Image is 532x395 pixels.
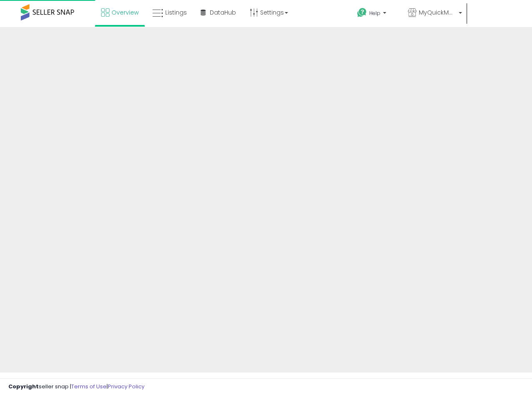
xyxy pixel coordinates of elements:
[357,7,367,18] i: Get Help
[112,8,139,17] span: Overview
[419,8,456,17] span: MyQuickMart
[165,8,187,17] span: Listings
[210,8,236,17] span: DataHub
[369,10,380,17] span: Help
[351,1,400,27] a: Help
